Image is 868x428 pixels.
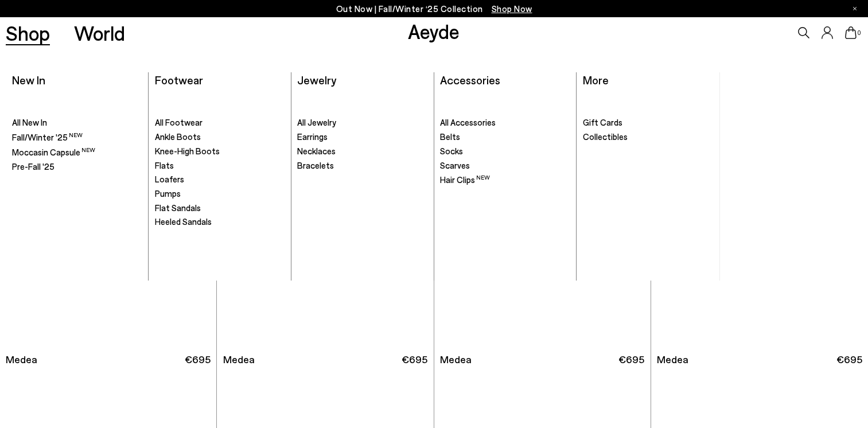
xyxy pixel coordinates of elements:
[155,203,285,214] a: Flat Sandals
[440,160,570,172] a: Scarves
[618,352,644,367] span: €695
[440,174,570,186] a: Hair Clips
[6,23,50,43] a: Shop
[155,174,184,184] span: Loafers
[583,117,622,127] span: Gift Cards
[155,188,181,199] span: Pumps
[583,131,628,142] span: Collectibles
[12,132,83,142] span: Fall/Winter '25
[12,161,55,172] span: Pre-Fall '25
[297,73,336,87] a: Jewelry
[155,117,285,129] a: All Footwear
[720,72,862,274] img: Group_1295_900x.jpg
[155,73,203,87] a: Footwear
[440,117,570,129] a: All Accessories
[297,160,427,172] a: Bracelets
[821,258,855,266] h3: Out Now
[12,73,45,87] a: New In
[74,23,125,43] a: World
[155,203,201,213] span: Flat Sandals
[583,73,609,87] a: More
[297,131,427,143] a: Earrings
[155,174,285,185] a: Loafers
[720,72,862,274] a: Fall/Winter '25 Out Now
[12,131,142,143] a: Fall/Winter '25
[223,352,255,367] span: Medea
[440,131,460,142] span: Belts
[155,117,203,127] span: All Footwear
[155,146,220,156] span: Knee-High Boots
[402,352,427,367] span: €695
[657,352,688,367] span: Medea
[155,146,285,157] a: Knee-High Boots
[440,174,490,185] span: Hair Clips
[12,117,142,129] a: All New In
[155,160,285,172] a: Flats
[492,3,532,14] span: Navigate to /collections/new-in
[12,146,142,158] a: Moccasin Capsule
[440,146,463,156] span: Socks
[440,117,496,127] span: All Accessories
[297,146,427,157] a: Necklaces
[727,258,783,266] h3: Fall/Winter '25
[434,347,651,372] a: Medea €695
[440,131,570,143] a: Belts
[155,216,285,228] a: Heeled Sandals
[440,73,500,87] a: Accessories
[155,131,201,142] span: Ankle Boots
[651,347,868,372] a: Medea €695
[297,146,336,156] span: Necklaces
[583,131,714,143] a: Collectibles
[297,160,334,170] span: Bracelets
[408,19,460,43] a: Aeyde
[583,117,714,129] a: Gift Cards
[297,117,427,129] a: All Jewelry
[836,352,862,367] span: €695
[12,147,95,157] span: Moccasin Capsule
[217,347,433,372] a: Medea €695
[297,117,336,127] span: All Jewelry
[857,30,862,36] span: 0
[440,160,470,170] span: Scarves
[155,188,285,200] a: Pumps
[185,352,211,367] span: €695
[336,2,532,16] p: Out Now | Fall/Winter ‘25 Collection
[845,26,857,39] a: 0
[155,131,285,143] a: Ankle Boots
[440,352,472,367] span: Medea
[6,352,37,367] span: Medea
[155,160,174,170] span: Flats
[297,131,328,142] span: Earrings
[12,161,142,173] a: Pre-Fall '25
[155,216,212,227] span: Heeled Sandals
[12,117,47,127] span: All New In
[440,146,570,157] a: Socks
